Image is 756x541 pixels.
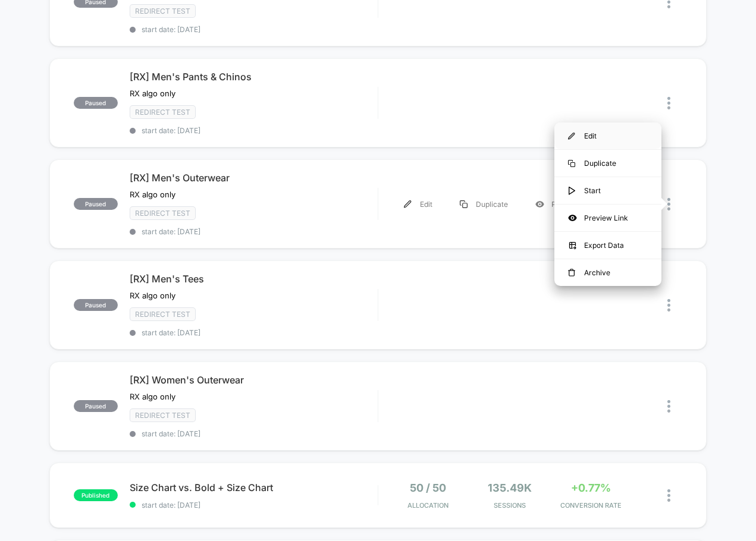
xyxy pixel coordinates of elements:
span: RX algo only [130,392,175,401]
span: +0.77% [571,482,611,494]
span: start date: [DATE] [130,25,378,34]
img: close [667,97,670,109]
span: 135.49k [488,482,532,494]
span: RX algo only [130,291,175,300]
span: [RX] Women's Outerwear [130,374,378,386]
span: Sessions [472,501,547,509]
img: close [667,299,670,312]
span: [RX] Men's Pants & Chinos [130,71,378,83]
span: [RX] Men's Tees [130,273,378,285]
span: paused [74,400,118,412]
div: Start [554,177,661,204]
img: menu [460,200,468,208]
span: 50 / 50 [410,482,446,494]
span: published [74,489,118,501]
img: menu [568,133,575,140]
span: [RX] Men's Outerwear [130,172,378,184]
div: Edit [390,191,446,218]
div: Export Data [554,232,661,259]
img: close [667,489,670,502]
span: start date: [DATE] [130,227,378,236]
span: Redirect Test [130,206,196,220]
span: start date: [DATE] [130,429,378,438]
div: Preview [522,191,593,218]
img: close [667,198,670,210]
img: close [667,400,670,413]
span: RX algo only [130,190,175,199]
img: menu [404,200,412,208]
span: Redirect Test [130,4,196,18]
span: RX algo only [130,89,175,98]
span: CONVERSION RATE [553,501,629,509]
span: Allocation [407,501,448,509]
div: Duplicate [554,150,661,177]
div: Edit [554,122,661,149]
img: menu [568,187,575,195]
span: Redirect Test [130,105,196,119]
div: Archive [554,259,661,286]
img: menu [568,269,575,277]
span: start date: [DATE] [130,328,378,337]
img: menu [568,160,575,167]
span: Redirect Test [130,408,196,422]
span: start date: [DATE] [130,501,378,509]
span: paused [74,97,118,109]
span: paused [74,198,118,210]
span: Redirect Test [130,307,196,321]
span: start date: [DATE] [130,126,378,135]
span: paused [74,299,118,311]
div: Duplicate [446,191,522,218]
span: Size Chart vs. Bold + Size Chart [130,482,378,493]
div: Preview Link [554,205,661,231]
